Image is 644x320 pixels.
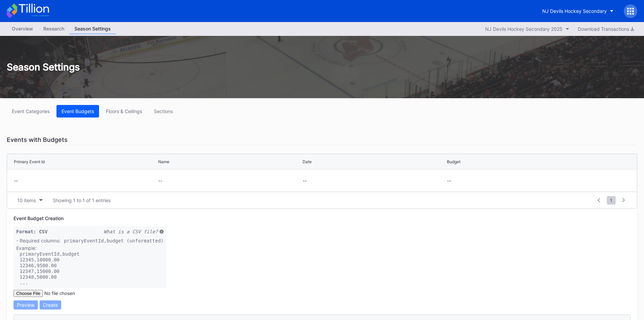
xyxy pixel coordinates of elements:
[303,178,445,184] div: --
[17,302,34,308] div: Preview
[149,105,178,118] button: Sections
[14,159,45,164] div: Primary Event Id
[38,24,69,34] div: Research
[485,26,563,32] div: NJ Devils Hockey Secondary 2025
[7,134,637,145] div: Events with Budgets
[20,274,57,280] code: 12348,5000.00
[43,302,58,308] div: Create
[574,24,637,34] button: Download Transactions
[14,215,630,221] div: Event Budget Creation
[303,159,312,164] div: Date
[16,238,164,243] div: - Required columns:
[64,238,164,243] code: primaryEventId,budget (unformatted)
[38,24,69,34] a: Research
[20,269,59,274] code: 12347,15000.00
[12,108,50,114] div: Event Categories
[158,178,301,184] div: --
[7,105,55,118] button: Event Categories
[158,159,169,164] div: Name
[69,24,116,34] a: Season Settings
[7,24,38,34] a: Overview
[53,197,111,203] div: Showing 1 to 1 of 1 entries
[14,300,38,310] button: Preview
[482,24,573,34] button: NJ Devils Hockey Secondary 2025
[56,105,99,118] button: Event Budgets
[154,108,173,114] div: Sections
[447,178,590,184] div: --
[447,159,460,164] div: Budget
[101,105,147,118] button: Floors & Ceilings
[14,178,157,184] div: --
[16,245,164,251] div: Example:
[20,257,59,262] code: 12345,10000.00
[7,24,38,34] div: Overview
[62,108,94,114] div: Event Budgets
[537,5,619,17] button: NJ Devils Hockey Secondary
[17,197,36,203] div: 10 items
[607,196,616,205] span: 1
[40,300,61,310] button: Create
[16,229,48,234] code: Format: CSV
[578,26,634,32] div: Download Transactions
[20,263,57,268] code: 12346,9500.00
[20,251,79,257] code: primaryEventId,budget
[106,108,142,114] div: Floors & Ceilings
[542,8,607,14] div: NJ Devils Hockey Secondary
[20,280,28,285] code: ...
[104,229,164,238] code: What is a CSV file?
[14,196,46,205] button: 10 items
